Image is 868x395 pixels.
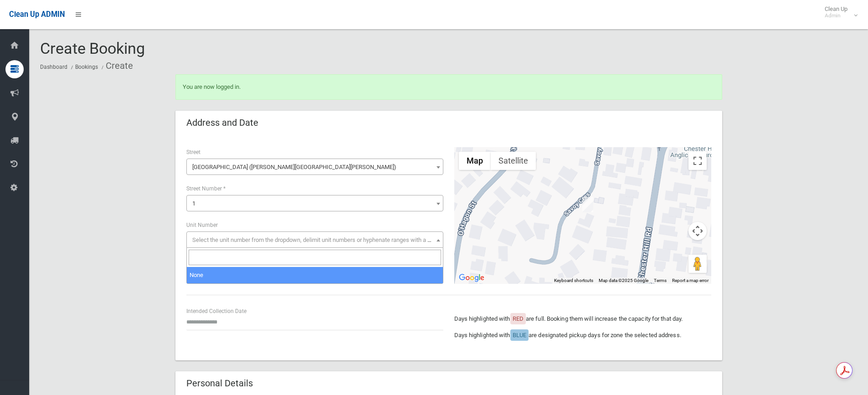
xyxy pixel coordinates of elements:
[825,12,847,19] small: Admin
[454,313,711,324] p: Days highlighted with are full. Booking them will increase the capacity for that day.
[40,39,145,57] span: Create Booking
[192,200,195,207] span: 1
[513,332,526,339] span: BLUE
[186,195,443,211] span: 1
[457,272,487,284] a: Open this area in Google Maps (opens a new window)
[75,64,98,70] a: Bookings
[688,255,707,273] button: Drag Pegman onto the map to open Street View
[582,197,593,212] div: 1 Savoy Crescent, CHESTER HILL NSW 2162
[189,161,441,174] span: Savoy Crescent (CHESTER HILL 2162)
[99,57,133,74] li: Create
[189,197,441,210] span: 1
[40,64,67,70] a: Dashboard
[457,272,487,284] img: Google
[672,278,709,283] a: Report a map error
[190,272,203,278] span: None
[688,222,707,240] button: Map camera controls
[654,278,667,283] a: Terms (opens in new tab)
[688,152,707,170] button: Toggle fullscreen view
[192,236,447,243] span: Select the unit number from the dropdown, delimit unit numbers or hyphenate ranges with a comma
[9,10,65,19] span: Clean Up ADMIN
[459,152,491,170] button: Show street map
[454,330,711,341] p: Days highlighted with are designated pickup days for zone the selected address.
[186,159,443,175] span: Savoy Crescent (CHESTER HILL 2162)
[491,152,536,170] button: Show satellite imagery
[175,374,264,392] header: Personal Details
[820,5,857,19] span: Clean Up
[175,74,722,100] div: You are now logged in.
[513,315,524,322] span: RED
[554,277,593,284] button: Keyboard shortcuts
[175,114,269,132] header: Address and Date
[599,278,648,283] span: Map data ©2025 Google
